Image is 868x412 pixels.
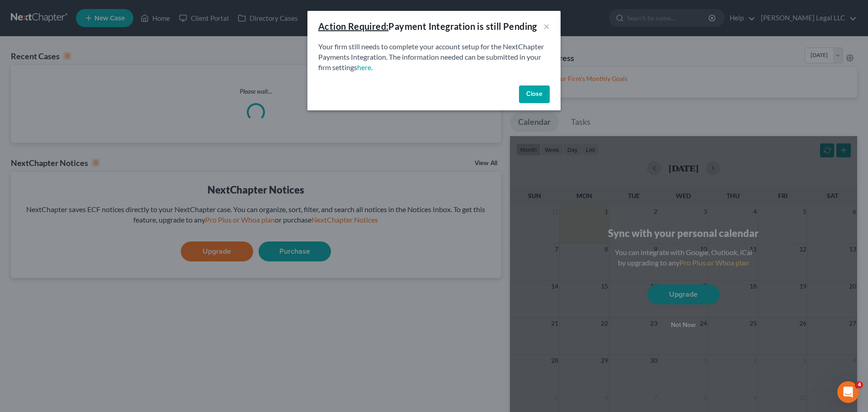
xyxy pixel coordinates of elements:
span: 4 [856,381,863,388]
button: × [543,21,550,32]
div: Payment Integration is still Pending [318,20,537,33]
a: here [357,63,371,71]
u: Action Required: [318,21,388,32]
iframe: Intercom live chat [837,381,859,403]
p: Your firm still needs to complete your account setup for the NextChapter Payments Integration. Th... [318,42,550,73]
button: Close [519,85,550,104]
